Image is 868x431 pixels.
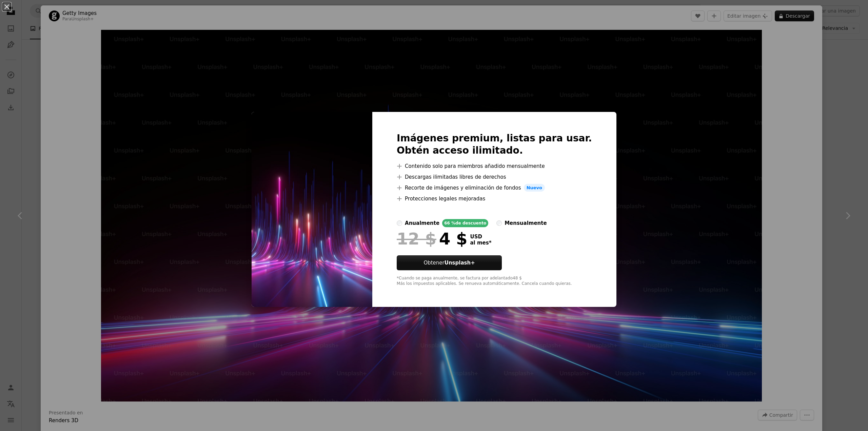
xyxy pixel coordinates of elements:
[397,255,502,270] button: ObtenerUnsplash+
[397,173,592,181] li: Descargas ilimitadas libres de derechos
[397,162,592,170] li: Contenido solo para miembros añadido mensualmente
[397,184,592,192] li: Recorte de imágenes y eliminación de fondos
[397,220,402,226] input: anualmente66 %de descuento
[470,240,491,246] span: al mes *
[397,132,592,157] h2: Imágenes premium, listas para usar. Obtén acceso ilimitado.
[470,234,491,240] span: USD
[405,219,439,227] div: anualmente
[397,230,467,248] div: 4 $
[496,220,502,226] input: mensualmente
[524,184,545,192] span: Nuevo
[442,219,488,227] div: 66 % de descuento
[445,260,475,266] strong: Unsplash+
[397,276,592,287] div: *Cuando se paga anualmente, se factura por adelantado 48 $ Más los impuestos aplicables. Se renue...
[397,230,436,248] span: 12 $
[397,195,592,203] li: Protecciones legales mejoradas
[252,112,372,307] img: premium_photo-1733259831683-ff0e800097e2
[505,219,547,227] div: mensualmente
